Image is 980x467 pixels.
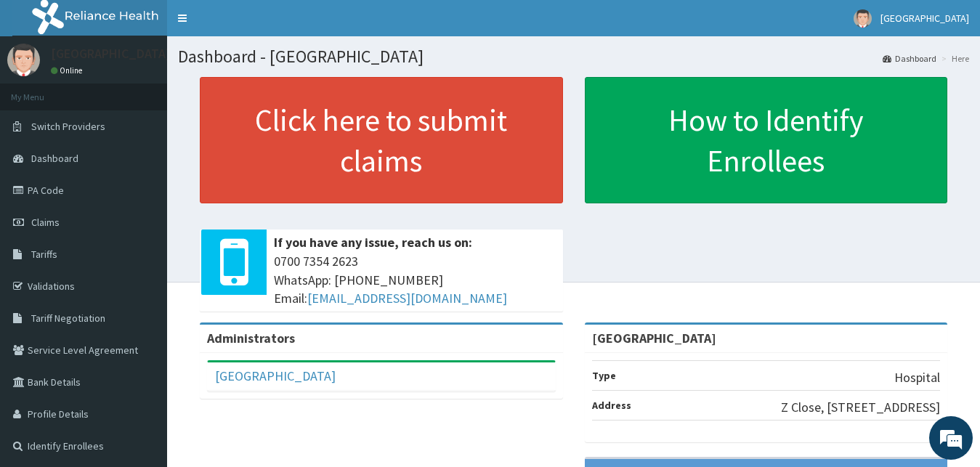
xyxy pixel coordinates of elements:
a: [GEOGRAPHIC_DATA] [215,367,336,384]
p: [GEOGRAPHIC_DATA] [51,47,171,60]
span: Claims [31,216,60,229]
span: Switch Providers [31,120,105,133]
span: [GEOGRAPHIC_DATA] [880,12,969,25]
img: User Image [854,9,872,28]
b: Address [592,399,631,412]
a: [EMAIL_ADDRESS][DOMAIN_NAME] [307,290,507,306]
a: Online [51,65,86,76]
a: How to Identify Enrollees [585,77,948,203]
a: Click here to submit claims [200,77,563,203]
span: 0700 7354 2623 WhatsApp: [PHONE_NUMBER] Email: [274,252,556,308]
b: If you have any issue, reach us on: [274,234,472,251]
b: Administrators [207,330,295,346]
span: Tariff Negotiation [31,312,105,325]
strong: [GEOGRAPHIC_DATA] [592,330,716,346]
p: Z Close, [STREET_ADDRESS] [781,398,940,417]
p: Hospital [894,368,940,387]
img: User Image [7,44,40,76]
a: Dashboard [883,52,936,65]
span: Tariffs [31,248,57,261]
span: Dashboard [31,152,78,165]
b: Type [592,369,616,382]
h1: Dashboard - [GEOGRAPHIC_DATA] [178,47,969,66]
li: Here [938,52,969,65]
